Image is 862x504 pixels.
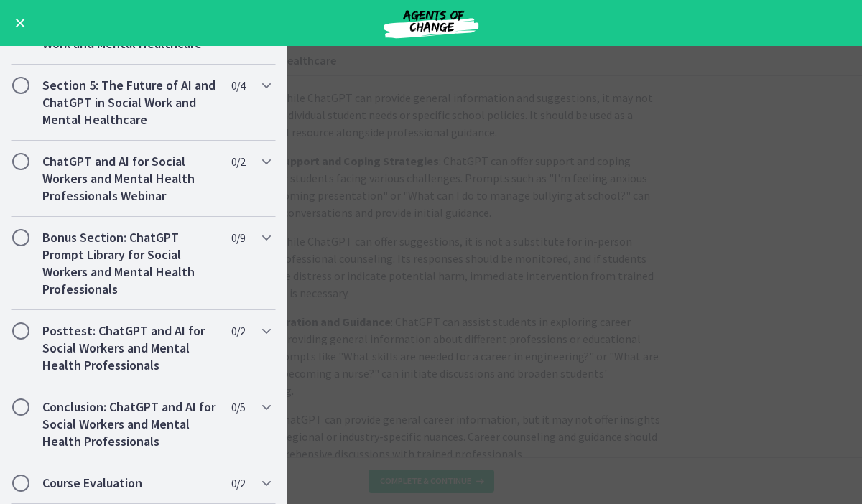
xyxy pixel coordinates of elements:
h2: Posttest: ChatGPT and AI for Social Workers and Mental Health Professionals [42,322,218,374]
h2: Section 5: The Future of AI and ChatGPT in Social Work and Mental Healthcare [42,77,218,129]
h2: Course Evaluation [42,475,218,492]
h2: Conclusion: ChatGPT and AI for Social Workers and Mental Health Professionals [42,398,218,450]
h2: Bonus Section: ChatGPT Prompt Library for Social Workers and Mental Health Professionals [42,229,218,298]
h2: ChatGPT and AI for Social Workers and Mental Health Professionals Webinar [42,153,218,205]
span: 0 / 5 [231,398,245,416]
button: Enable menu [11,14,29,32]
img: Agents of Change [345,6,517,40]
span: 0 / 2 [231,475,245,492]
span: 0 / 4 [231,77,245,94]
span: 0 / 2 [231,322,245,340]
span: 0 / 2 [231,153,245,170]
span: 0 / 9 [231,229,245,246]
